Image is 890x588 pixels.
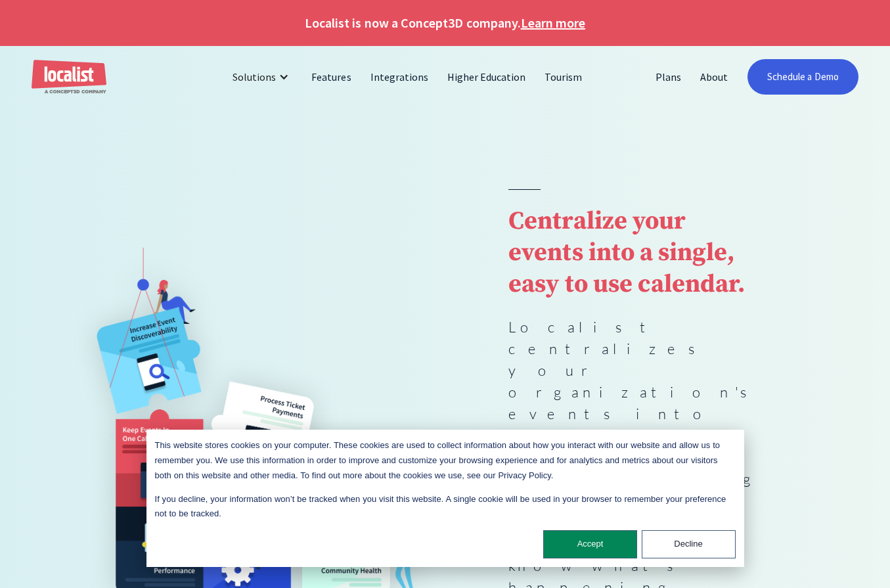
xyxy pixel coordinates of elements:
[155,438,736,483] p: This website stores cookies on your computer. These cookies are used to collect information about...
[521,13,585,33] a: Learn more
[535,61,592,93] a: Tourism
[646,61,691,93] a: Plans
[691,61,738,93] a: About
[32,60,106,95] a: home
[642,530,736,558] button: Decline
[361,61,438,93] a: Integrations
[508,206,745,300] strong: Centralize your events into a single, easy to use calendar.
[302,61,361,93] a: Features
[155,492,736,522] p: If you decline, your information won’t be tracked when you visit this website. A single cookie wi...
[233,69,276,85] div: Solutions
[438,61,536,93] a: Higher Education
[223,61,302,93] div: Solutions
[747,59,858,95] a: Schedule a Demo
[543,530,637,558] button: Accept
[146,430,744,567] div: Cookie banner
